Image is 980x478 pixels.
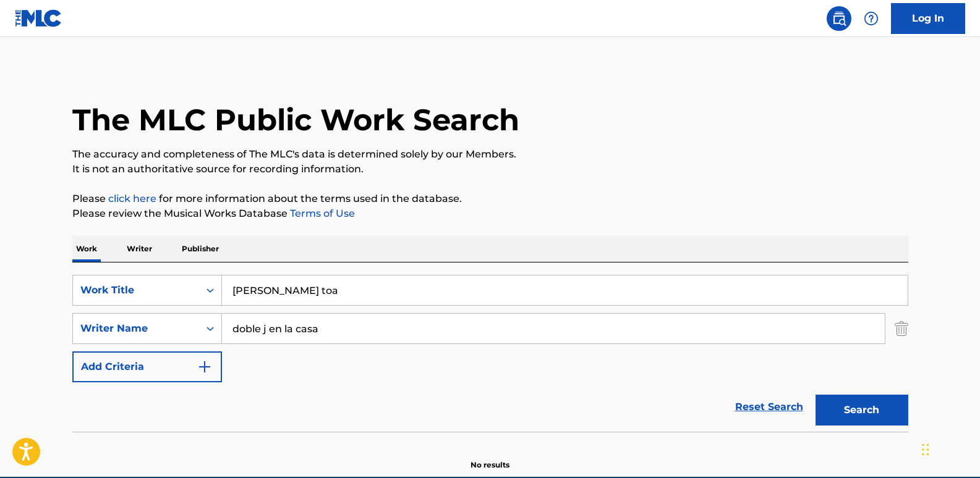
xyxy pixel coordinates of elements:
img: help [864,11,879,26]
img: MLC Logo [15,9,62,27]
form: Search Form [72,275,908,432]
p: No results [471,445,509,471]
iframe: Chat Widget [918,419,980,478]
p: Work [72,236,101,262]
a: Public Search [827,6,851,31]
div: Work Title [80,283,192,298]
h1: The MLC Public Work Search [72,101,519,138]
a: Log In [891,3,965,34]
img: 9d2ae6d4665cec9f34b9.svg [197,359,212,374]
div: Writer Name [80,321,192,336]
img: Delete Criterion [895,313,908,344]
div: Drag [922,431,929,468]
a: Reset Search [729,393,809,421]
div: Help [859,6,884,31]
p: Publisher [178,236,223,262]
p: Please for more information about the terms used in the database. [72,191,908,206]
p: Writer [123,236,156,262]
p: The accuracy and completeness of The MLC's data is determined solely by our Members. [72,147,908,162]
p: Please review the Musical Works Database [72,206,908,221]
a: Terms of Use [288,208,355,219]
button: Add Criteria [72,351,222,382]
button: Search [816,395,908,426]
p: It is not an authoritative source for recording information. [72,162,908,177]
a: click here [108,193,156,204]
img: search [832,11,846,26]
